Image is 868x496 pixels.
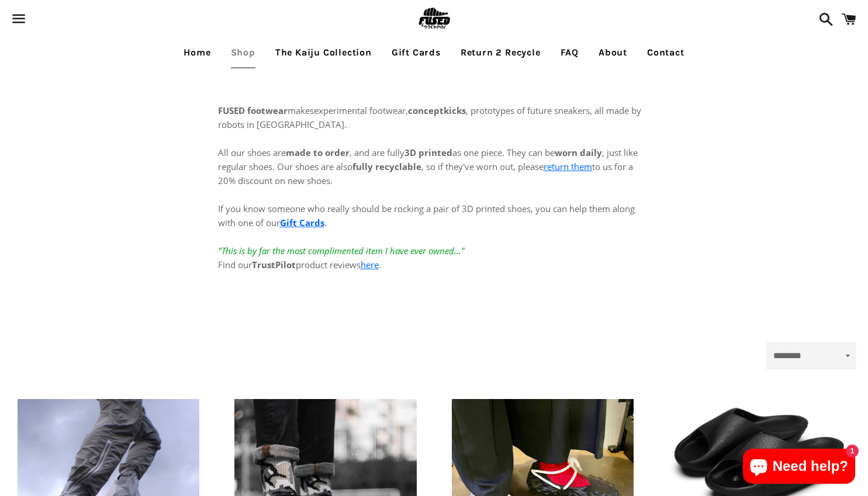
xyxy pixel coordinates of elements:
span: experimental footwear, , prototypes of future sneakers, all made by robots in [GEOGRAPHIC_DATA]. [218,105,641,130]
span: makes [218,105,314,116]
a: Home [175,38,219,67]
strong: fully recyclable [352,161,421,172]
a: FAQ [552,38,587,67]
strong: worn daily [555,147,602,158]
a: The Kaiju Collection [267,38,381,67]
a: here [361,259,379,270]
strong: FUSED footwear [218,105,288,116]
a: Gift Cards [280,217,324,228]
strong: 3D printed [404,147,452,158]
inbox-online-store-chat: Shopify online store chat [739,449,859,487]
strong: conceptkicks [408,105,466,116]
p: All our shoes are , and are fully as one piece. They can be , just like regular shoes. Our shoes ... [218,131,651,272]
a: Shop [222,38,264,67]
a: About [590,38,636,67]
a: Contact [638,38,693,67]
strong: made to order [286,147,350,158]
a: return them [544,161,592,172]
a: Gift Cards [383,38,449,67]
a: Return 2 Recycle [452,38,549,67]
em: "This is by far the most complimented item I have ever owned..." [218,245,465,256]
strong: TrustPilot [252,259,296,270]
